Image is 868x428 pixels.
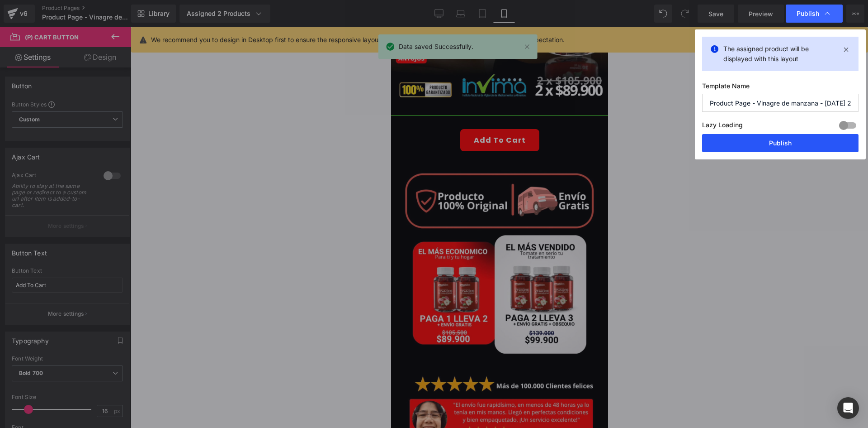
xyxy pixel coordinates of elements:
button: Publish [702,134,859,152]
p: The assigned product will be displayed with this layout [723,44,837,64]
span: Add To Cart [83,108,135,118]
label: Lazy Loading [702,119,743,134]
div: Open Intercom Messenger [837,397,859,419]
span: Publish [797,10,819,18]
label: Template Name [702,82,859,94]
button: Add To Cart [69,102,148,124]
